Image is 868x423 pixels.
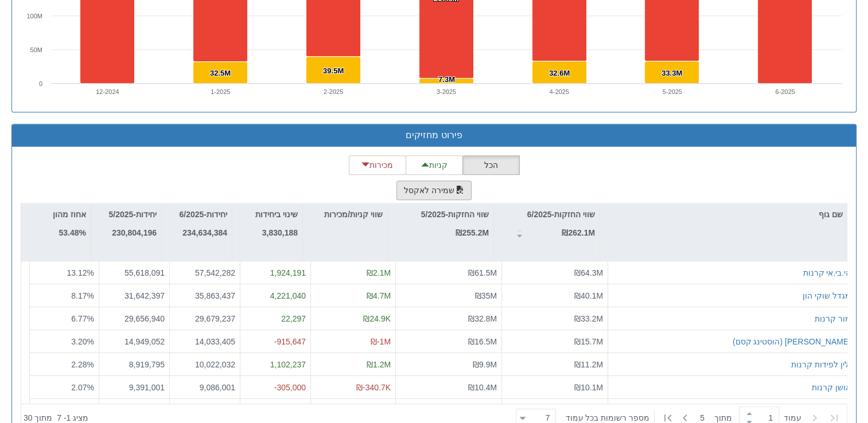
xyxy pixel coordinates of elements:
button: שמירה לאקסל [396,181,472,200]
span: ₪1.2M [367,359,391,369]
div: 29,679,237 [174,312,235,324]
span: ₪10.1M [574,382,603,391]
div: 13.12 % [34,267,94,279]
strong: 230,804,196 [112,228,157,237]
button: אושן קרנות [812,381,851,393]
div: 2.07 % [34,381,94,393]
div: 3.20 % [34,335,94,347]
strong: ₪262.1M [562,228,595,237]
span: ₪4.7M [367,291,391,300]
button: מכירות [349,155,406,175]
span: ₪40.1M [574,291,603,300]
div: 6.77 % [34,312,94,324]
span: ₪-1M [371,336,391,346]
strong: 234,634,384 [182,228,227,237]
p: אחוז מהון [53,208,86,221]
text: 5-2025 [663,88,682,95]
text: 2-2025 [324,88,343,95]
strong: 3,830,188 [262,228,298,237]
div: 14,033,405 [174,335,235,347]
span: ₪33.2M [574,314,603,323]
text: 0 [39,80,42,87]
div: 14,949,052 [104,335,165,347]
span: ₪-340.7K [356,382,391,391]
div: 2.28 % [34,358,94,370]
span: ₪10.4M [468,382,497,391]
div: שווי קניות/מכירות [303,203,387,225]
text: 12-2024 [96,88,119,95]
span: ₪15.7M [574,336,603,346]
div: 55,618,091 [104,267,165,279]
div: 10,022,032 [174,358,235,370]
text: 1-2025 [211,88,230,95]
tspan: 7.3M [438,75,455,84]
span: ₪2.1M [367,268,391,277]
button: [PERSON_NAME] (הוסטינג קסם) [733,335,851,347]
div: 35,863,437 [174,289,235,301]
span: ₪9.9M [473,359,497,369]
span: ₪64.3M [574,268,603,277]
div: 9,391,001 [104,381,165,393]
p: שווי החזקות-5/2025 [421,208,489,221]
text: 50M [30,46,42,53]
text: 3-2025 [437,88,456,95]
text: 100M [26,13,42,19]
p: יחידות-5/2025 [109,208,157,221]
div: 22,297 [245,312,306,324]
button: אי.בי.אי קרנות [803,267,851,279]
div: -915,647 [245,335,306,347]
div: 8,919,795 [104,358,165,370]
h3: פירוט מחזיקים [21,130,847,140]
button: קניות [406,155,463,175]
tspan: 32.5M [210,69,231,77]
div: שם גוף [600,203,847,225]
div: 9,086,001 [174,381,235,393]
strong: ₪255.2M [456,228,489,237]
button: מור קרנות [815,312,851,324]
strong: 53.48% [59,228,86,237]
button: ילין לפידות קרנות [791,358,851,370]
div: 1,102,237 [245,358,306,370]
p: שינוי ביחידות [255,208,298,221]
div: 29,656,940 [104,312,165,324]
div: -305,000 [245,381,306,393]
button: מגדל שוקי הון [803,289,851,301]
div: 57,542,282 [174,267,235,279]
tspan: 33.3M [661,69,682,77]
p: שווי החזקות-6/2025 [527,208,595,221]
p: יחידות-6/2025 [180,208,228,221]
div: 31,642,397 [104,289,165,301]
tspan: 32.6M [549,69,570,77]
tspan: 39.5M [323,66,344,75]
text: 6-2025 [775,88,795,95]
div: 4,221,040 [245,289,306,301]
button: הכל [462,155,520,175]
span: ₪32.8M [468,314,497,323]
div: 1,924,191 [245,267,306,279]
span: ₪24.9K [363,314,391,323]
div: 8.17 % [34,289,94,301]
text: 4-2025 [550,88,569,95]
span: ₪61.5M [468,268,497,277]
span: ₪11.2M [574,359,603,369]
span: ₪35M [475,291,497,300]
span: ₪16.5M [468,336,497,346]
